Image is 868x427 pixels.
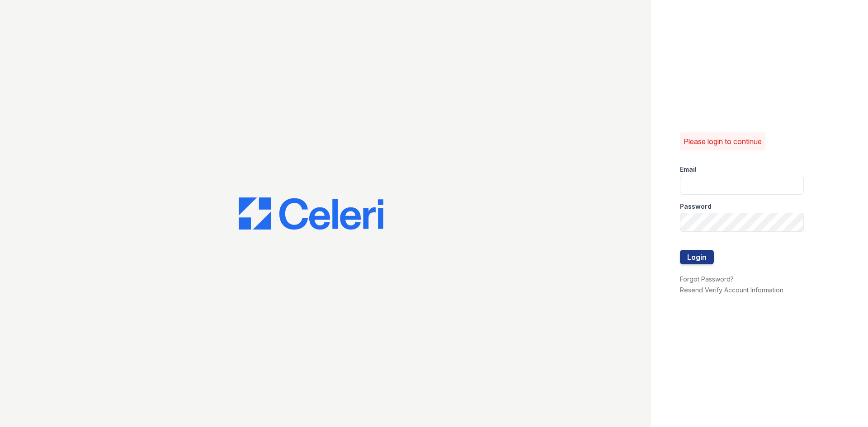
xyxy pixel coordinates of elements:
img: CE_Logo_Blue-a8612792a0a2168367f1c8372b55b34899dd931a85d93a1a3d3e32e68fde9ad4.png [239,197,383,230]
label: Email [680,165,697,174]
a: Resend Verify Account Information [680,286,783,294]
label: Password [680,202,712,211]
a: Forgot Password? [680,275,734,283]
button: Login [680,250,714,264]
p: Please login to continue [684,136,762,147]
